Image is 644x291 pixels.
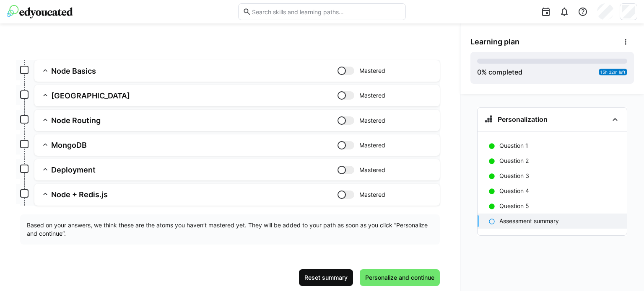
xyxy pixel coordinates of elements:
[499,202,529,210] p: Question 5
[51,165,338,175] h3: Deployment
[51,116,338,125] h3: Node Routing
[51,91,338,100] h3: [GEOGRAPHIC_DATA]
[303,273,349,282] span: Reset summary
[364,273,436,282] span: Personalize and continue
[359,166,385,174] span: Mastered
[20,214,440,245] div: Based on your answers, we think these are the atoms you haven’t mastered yet. They will be added ...
[499,142,528,150] p: Question 1
[477,68,481,76] span: 0
[600,70,626,75] span: 15h 32m left
[499,157,529,165] p: Question 2
[470,37,519,46] span: Learning plan
[499,172,529,180] p: Question 3
[51,66,338,76] h3: Node Basics
[359,67,385,75] span: Mastered
[498,115,548,124] h3: Personalization
[360,269,440,286] button: Personalize and continue
[499,187,529,195] p: Question 4
[51,140,338,150] h3: MongoDB
[359,91,385,100] span: Mastered
[359,191,385,199] span: Mastered
[359,116,385,125] span: Mastered
[299,269,353,286] button: Reset summary
[51,190,338,199] h3: Node + Redis.js
[499,217,559,225] p: Assessment summary
[477,67,522,77] div: % completed
[359,141,385,149] span: Mastered
[251,8,401,15] input: Search skills and learning paths…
